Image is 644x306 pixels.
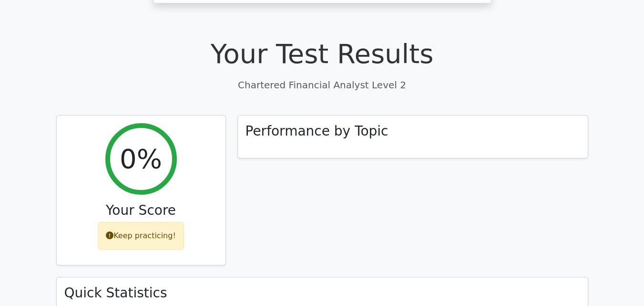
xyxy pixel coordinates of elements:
[56,78,588,92] p: Chartered Financial Analyst Level 2
[245,123,388,139] h3: Performance by Topic
[64,202,218,219] h3: Your Score
[98,222,184,250] div: Keep practicing!
[64,285,580,301] h3: Quick Statistics
[56,38,588,70] h1: Your Test Results
[120,143,162,175] h2: 0%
